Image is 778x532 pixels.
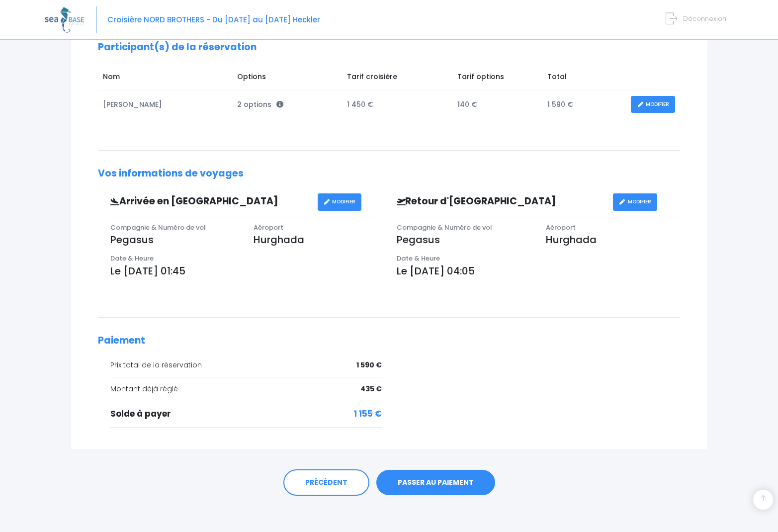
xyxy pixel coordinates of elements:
h2: Vos informations de voyages [98,168,680,179]
span: Date & Heure [110,254,154,263]
p: Le [DATE] 04:05 [397,264,681,278]
span: Compagnie & Numéro de vol [110,223,206,232]
span: 435 € [360,384,382,394]
td: Total [542,67,626,90]
a: PASSER AU PAIEMENT [376,470,495,496]
span: 1 155 € [354,408,382,421]
span: Compagnie & Numéro de vol [397,223,492,232]
a: MODIFIER [613,193,657,211]
p: Le [DATE] 01:45 [110,264,382,278]
td: Tarif options [452,67,542,90]
p: Hurghada [254,232,382,247]
h3: Arrivée en [GEOGRAPHIC_DATA] [103,196,318,207]
h2: Participant(s) de la réservation [98,42,680,53]
div: Prix total de la réservation [110,360,382,370]
p: Hurghada [546,232,680,247]
p: Pegasus [110,232,239,247]
span: 1 590 € [356,360,382,370]
h2: Paiement [98,335,680,347]
td: 140 € [452,91,542,118]
span: Date & Heure [397,254,440,263]
a: PRÉCÉDENT [283,469,369,496]
p: Pegasus [397,232,531,247]
span: Aéroport [546,223,576,232]
td: Nom [98,67,232,90]
td: Options [232,67,342,90]
a: MODIFIER [631,96,675,113]
td: 1 590 € [542,91,626,118]
span: Aéroport [254,223,283,232]
td: Tarif croisière [342,67,452,90]
td: [PERSON_NAME] [98,91,232,118]
div: Solde à payer [110,408,382,421]
a: MODIFIER [318,193,362,211]
span: 2 options [237,99,283,109]
span: Déconnexion [683,14,726,23]
div: Montant déjà réglé [110,384,382,394]
span: Croisière NORD BROTHERS - Du [DATE] au [DATE] Heckler [107,14,320,25]
h3: Retour d'[GEOGRAPHIC_DATA] [389,196,613,207]
td: 1 450 € [342,91,452,118]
